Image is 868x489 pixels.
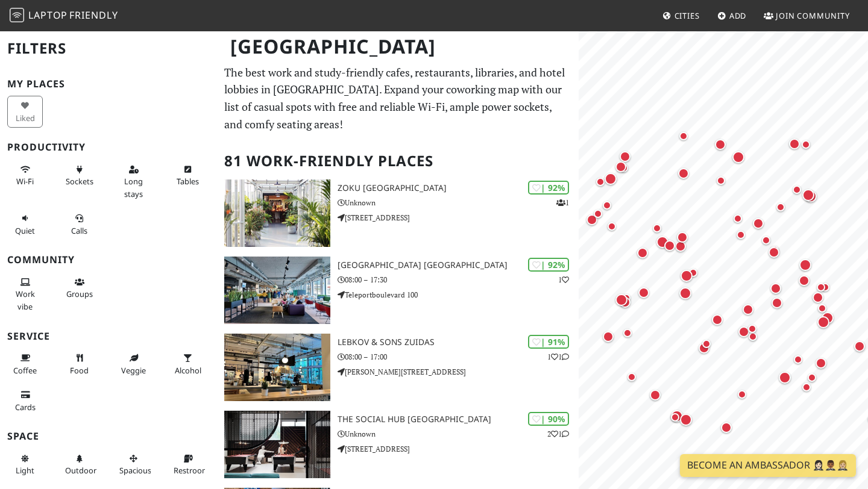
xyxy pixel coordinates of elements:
[852,338,867,354] div: Map marker
[719,420,734,435] div: Map marker
[636,285,652,301] div: Map marker
[624,370,639,384] div: Map marker
[71,225,87,236] span: Video/audio calls
[815,301,829,316] div: Map marker
[556,197,569,208] p: 1
[217,179,579,247] a: Zoku Amsterdam | 92% 1 Zoku [GEOGRAPHIC_DATA] Unknown [STREET_ADDRESS]
[338,260,579,270] h3: [GEOGRAPHIC_DATA] [GEOGRAPHIC_DATA]
[696,340,712,356] div: Map marker
[338,197,579,208] p: Unknown
[224,411,330,478] img: The Social Hub Amsterdam City
[600,329,616,344] div: Map marker
[528,258,569,272] div: | 92%
[558,274,569,285] p: 1
[731,211,745,226] div: Map marker
[800,187,817,204] div: Map marker
[338,428,579,440] p: Unknown
[600,198,614,213] div: Map marker
[676,166,691,181] div: Map marker
[750,216,766,231] div: Map marker
[714,173,728,188] div: Map marker
[673,238,688,254] div: Map marker
[61,449,97,481] button: Outdoor
[338,414,579,425] h3: The Social Hub [GEOGRAPHIC_DATA]
[676,129,691,143] div: Map marker
[613,159,629,175] div: Map marker
[650,221,664,235] div: Map marker
[221,30,576,63] h1: [GEOGRAPHIC_DATA]
[678,411,694,428] div: Map marker
[7,272,43,316] button: Work vibe
[766,244,782,260] div: Map marker
[668,408,685,425] div: Map marker
[177,176,199,187] span: Work-friendly tables
[791,352,805,367] div: Map marker
[745,322,759,336] div: Map marker
[602,170,619,187] div: Map marker
[7,160,43,192] button: Wi-Fi
[740,302,756,317] div: Map marker
[121,365,146,376] span: Veggie
[338,212,579,223] p: [STREET_ADDRESS]
[217,411,579,478] a: The Social Hub Amsterdam City | 90% 21 The Social Hub [GEOGRAPHIC_DATA] Unknown [STREET_ADDRESS]
[7,142,210,153] h3: Productivity
[768,281,784,296] div: Map marker
[528,181,569,195] div: | 92%
[174,465,209,476] span: Restroom
[759,5,855,26] a: Join Community
[787,136,802,152] div: Map marker
[767,243,782,257] div: Map marker
[69,8,118,22] span: Friendly
[729,10,747,21] span: Add
[338,289,579,301] p: Teleportboulevard 100
[686,266,700,280] div: Map marker
[591,207,605,221] div: Map marker
[635,245,650,261] div: Map marker
[170,160,206,192] button: Tables
[175,365,201,376] span: Alcohol
[712,137,728,152] div: Map marker
[28,8,68,22] span: Laptop
[654,234,671,251] div: Map marker
[528,335,569,349] div: | 91%
[7,208,43,240] button: Quiet
[61,272,97,304] button: Groups
[7,78,210,90] h3: My Places
[668,410,682,425] div: Map marker
[119,465,151,476] span: Spacious
[620,326,635,340] div: Map marker
[116,449,151,481] button: Spacious
[7,449,43,481] button: Light
[712,5,752,26] a: Add
[338,443,579,455] p: [STREET_ADDRESS]
[217,257,579,324] a: Aristo Meeting Center Amsterdam | 92% 1 [GEOGRAPHIC_DATA] [GEOGRAPHIC_DATA] 08:00 – 17:30 Telepor...
[217,334,579,401] a: Lebkov & Sons Zuidas | 91% 11 Lebkov & Sons Zuidas 08:00 – 17:00 [PERSON_NAME][STREET_ADDRESS]
[224,179,330,247] img: Zoku Amsterdam
[799,380,814,394] div: Map marker
[7,431,210,442] h3: Space
[338,337,579,347] h3: Lebkov & Sons Zuidas
[699,337,714,351] div: Map marker
[224,257,330,324] img: Aristo Meeting Center Amsterdam
[813,355,829,371] div: Map marker
[7,385,43,417] button: Cards
[61,208,97,240] button: Calls
[790,182,804,197] div: Map marker
[617,294,633,310] div: Map marker
[584,212,600,228] div: Map marker
[16,465,34,476] span: Natural light
[759,233,773,248] div: Map marker
[70,365,89,376] span: Food
[677,285,694,302] div: Map marker
[680,454,856,477] a: Become an Ambassador 🤵🏻‍♀️🤵🏾‍♂️🤵🏼‍♀️
[13,365,37,376] span: Coffee
[224,334,330,401] img: Lebkov & Sons Zuidas
[61,348,97,380] button: Food
[619,291,634,305] div: Map marker
[170,348,206,380] button: Alcohol
[338,183,579,193] h3: Zoku [GEOGRAPHIC_DATA]
[678,267,695,284] div: Map marker
[7,254,210,266] h3: Community
[124,176,143,199] span: Long stays
[776,10,850,21] span: Join Community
